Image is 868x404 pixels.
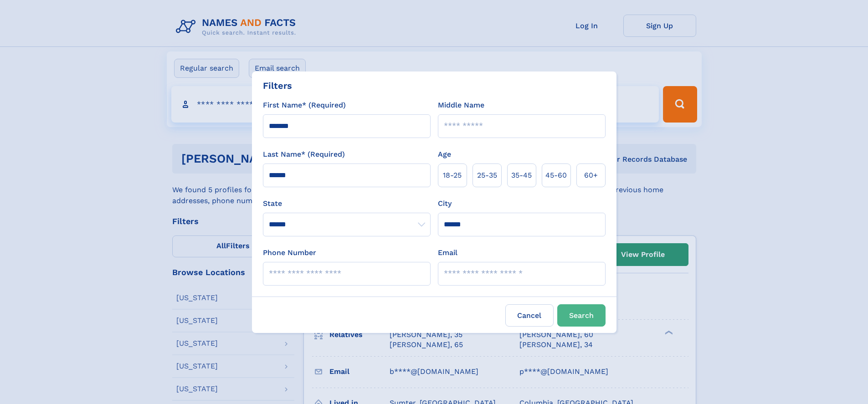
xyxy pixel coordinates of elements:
[263,149,345,160] label: Last Name* (Required)
[438,247,457,258] label: Email
[263,247,316,258] label: Phone Number
[511,170,532,181] span: 35‑45
[443,170,462,181] span: 18‑25
[438,100,484,111] label: Middle Name
[557,304,606,327] button: Search
[545,170,567,181] span: 45‑60
[263,198,431,209] label: State
[438,198,452,209] label: City
[263,79,292,92] div: Filters
[263,100,346,111] label: First Name* (Required)
[584,170,598,181] span: 60+
[505,304,554,327] label: Cancel
[477,170,497,181] span: 25‑35
[438,149,451,160] label: Age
